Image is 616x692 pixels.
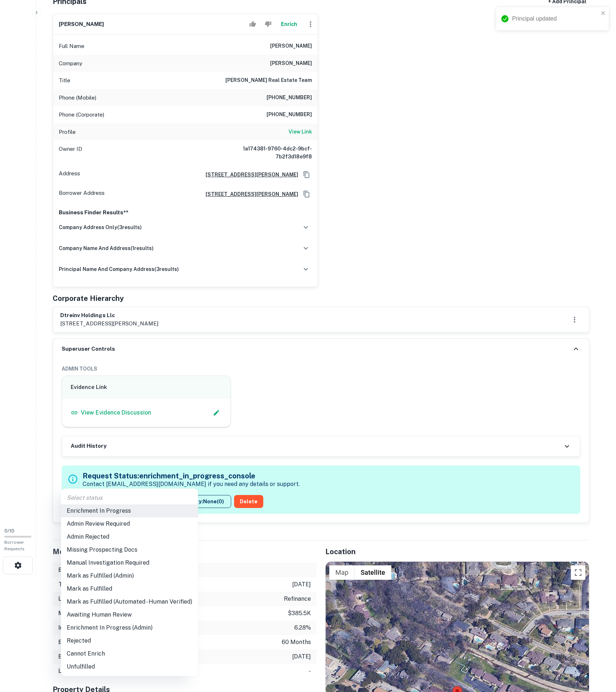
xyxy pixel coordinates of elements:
[61,530,198,543] li: Admin Rejected
[61,660,198,673] li: Unfulfilled
[61,621,198,634] li: Enrichment In Progress (Admin)
[580,634,616,669] iframe: Chat Widget
[61,647,198,660] li: Cannot Enrich
[61,543,198,556] li: Missing Prospecting Docs
[601,10,606,17] button: close
[61,634,198,647] li: Rejected
[61,582,198,595] li: Mark as Fulfilled
[61,517,198,530] li: Admin Review Required
[61,569,198,582] li: Mark as Fulfilled (Admin)
[61,504,198,517] li: Enrichment In Progress
[61,595,198,608] li: Mark as Fulfilled (Automated - Human Verified)
[61,556,198,569] li: Manual Investigation Required
[512,14,599,23] div: Principal updated
[61,608,198,621] li: Awaiting Human Review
